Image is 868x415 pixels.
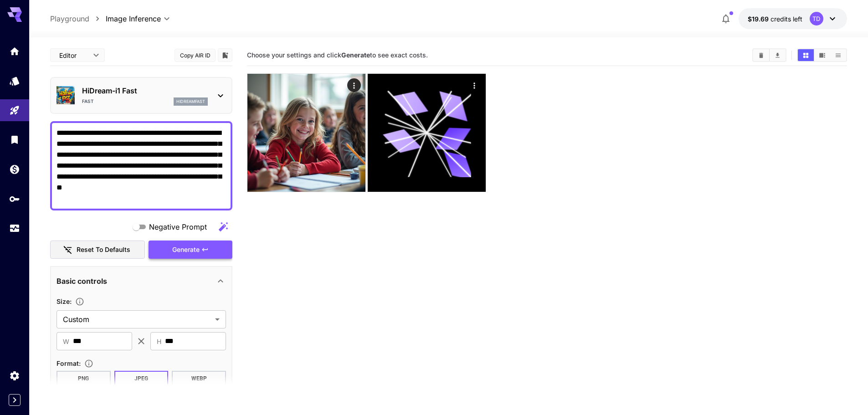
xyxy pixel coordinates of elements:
[9,164,20,175] div: Wallet
[56,276,107,287] p: Basic controls
[247,74,365,192] img: 9k=
[341,51,370,59] b: Generate
[830,49,846,61] button: Show images in list view
[797,48,847,62] div: Show images in grid viewShow images in video viewShow images in list view
[739,8,847,29] button: $19.69156TD
[172,371,226,386] button: WEBP
[347,78,361,92] div: Actions
[149,241,232,259] button: Generate
[175,49,216,62] button: Copy AIR ID
[748,15,770,23] span: $19.69
[50,241,145,259] button: Reset to defaults
[56,270,226,292] div: Basic controls
[467,78,481,92] div: Actions
[172,244,200,256] span: Generate
[56,359,81,367] span: Format :
[221,50,229,61] button: Add to library
[50,13,89,24] a: Playground
[114,371,169,386] button: JPEG
[50,13,106,24] nav: breadcrumb
[770,49,786,61] button: Download All
[9,193,20,205] div: API Keys
[82,98,94,105] p: Fast
[106,13,161,24] span: Image Inference
[59,51,87,60] span: Editor
[9,394,21,406] button: Expand sidebar
[176,98,205,105] p: hidreamfast
[753,49,769,61] button: Clear Images
[72,297,88,306] button: Adjust the dimensions of the generated image by specifying its width and height in pixels, or sel...
[770,15,802,23] span: credits left
[56,371,111,386] button: PNG
[9,46,20,57] div: Home
[9,223,20,234] div: Usage
[247,51,428,59] span: Choose your settings and click to see exact costs.
[56,82,226,109] div: HiDream-i1 FastFasthidreamfast
[63,336,69,347] span: W
[81,359,97,368] button: Choose the file format for the output image.
[752,48,786,62] div: Clear ImagesDownload All
[63,314,211,325] span: Custom
[82,85,208,96] p: HiDream-i1 Fast
[157,336,161,347] span: H
[149,221,207,232] span: Negative Prompt
[9,370,20,381] div: Settings
[56,297,72,305] span: Size :
[748,14,802,24] div: $19.69156
[810,12,823,26] div: TD
[9,134,20,145] div: Library
[9,105,20,116] div: Playground
[798,49,814,61] button: Show images in grid view
[9,75,20,87] div: Models
[814,49,830,61] button: Show images in video view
